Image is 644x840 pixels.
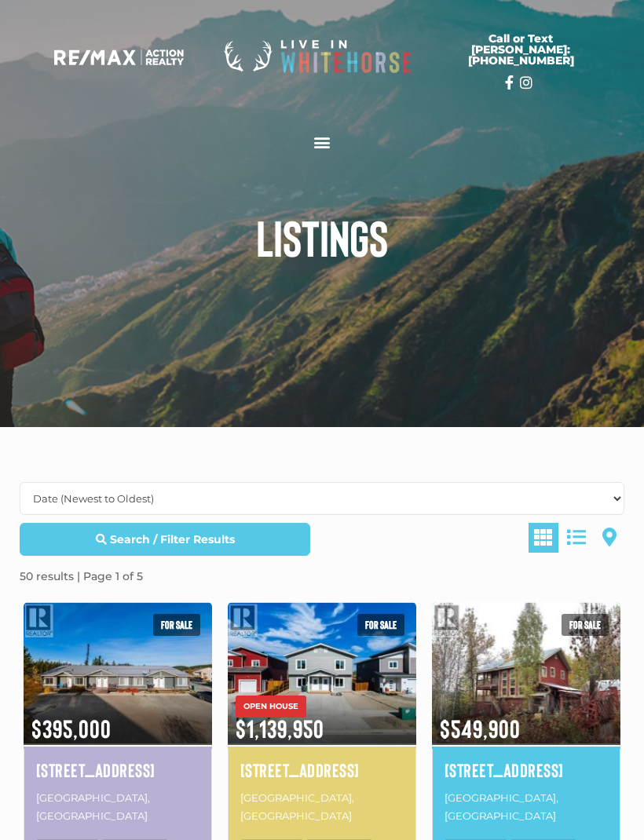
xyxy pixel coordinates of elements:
[236,696,306,718] span: OPEN HOUSE
[357,614,404,636] span: For sale
[309,129,335,155] div: Menu Toggle
[24,600,212,747] img: 104-12 PINTAIL PLACE, Whitehorse, Yukon
[240,757,404,783] a: [STREET_ADDRESS]
[20,523,310,556] a: Search / Filter Results
[8,212,636,262] h1: Listings
[36,787,199,827] p: [GEOGRAPHIC_DATA], [GEOGRAPHIC_DATA]
[562,614,609,636] span: For sale
[432,693,620,745] span: $549,900
[432,600,620,747] img: 1217 7TH AVENUE, Dawson City, Yukon
[228,600,416,747] img: 47 ELLWOOD STREET, Whitehorse, Yukon
[445,33,598,66] span: Call or Text [PERSON_NAME]: [PHONE_NUMBER]
[24,693,212,745] span: $395,000
[36,757,199,783] a: [STREET_ADDRESS]
[426,24,617,75] a: Call or Text [PERSON_NAME]: [PHONE_NUMBER]
[445,757,608,783] a: [STREET_ADDRESS]
[445,787,608,827] p: [GEOGRAPHIC_DATA], [GEOGRAPHIC_DATA]
[240,787,404,827] p: [GEOGRAPHIC_DATA], [GEOGRAPHIC_DATA]
[153,614,200,636] span: For sale
[110,532,235,546] strong: Search / Filter Results
[228,693,416,745] span: $1,139,950
[20,569,143,583] strong: 50 results | Page 1 of 5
